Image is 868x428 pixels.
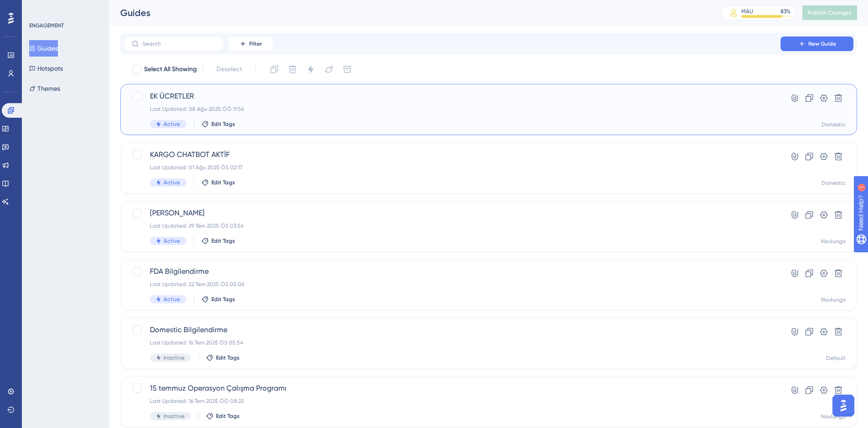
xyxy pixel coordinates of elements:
span: Edit Tags [211,179,235,186]
span: Edit Tags [216,354,240,361]
span: Need Help? [21,2,57,13]
span: Active [164,179,180,186]
div: Last Updated: 16 Tem 2025 ÖS 05:54 [150,339,755,346]
span: Deselect [216,64,242,75]
span: Active [164,120,180,128]
div: Navlungo [821,238,846,245]
button: Edit Tags [201,120,235,128]
div: Domestic [822,121,846,128]
div: ENGAGEMENT [29,22,64,29]
button: Themes [29,80,60,97]
span: Active [164,296,180,303]
button: Edit Tags [201,296,235,303]
div: Last Updated: 22 Tem 2025 ÖS 05:06 [150,281,755,288]
div: Guides [120,6,699,19]
div: Last Updated: 29 Tem 2025 ÖS 03:56 [150,222,755,230]
button: Publish Changes [802,5,857,20]
span: Inactive [164,354,185,361]
div: Last Updated: 08 Ağu 2025 ÖÖ 11:56 [150,105,755,113]
div: Last Updated: 16 Tem 2025 ÖÖ 08:22 [150,397,755,405]
button: Edit Tags [206,354,240,361]
span: EK ÜCRETLER [150,91,755,102]
button: Guides [29,40,58,57]
button: Hotspots [29,60,63,77]
button: Deselect [208,61,250,78]
button: Filter [228,37,273,51]
span: FDA Bilgilendirme [150,266,755,277]
button: Edit Tags [206,412,240,420]
div: 1 [63,5,66,12]
iframe: UserGuiding AI Assistant Launcher [830,392,857,419]
span: 15 temmuz Operasyon Çalışma Programı [150,383,755,394]
span: Edit Tags [211,296,235,303]
span: Edit Tags [211,237,235,245]
span: Select All Showing [144,64,197,75]
div: Last Updated: 01 Ağu 2025 ÖS 02:17 [150,164,755,171]
span: Edit Tags [211,120,235,128]
span: KARGO CHATBOT AKTİF [150,149,755,160]
span: Filter [249,40,262,47]
div: Navlungo [821,296,846,303]
div: Default [826,355,846,362]
span: Domestic Bilgilendirme [150,324,755,335]
span: Active [164,237,180,245]
div: Domestic [822,179,846,187]
button: Edit Tags [201,179,235,186]
span: Publish Changes [808,9,852,16]
span: New Guide [808,40,836,47]
span: Inactive [164,412,185,420]
div: Navlungo [821,413,846,420]
button: Edit Tags [201,237,235,245]
div: 83 % [781,8,791,15]
button: New Guide [781,37,853,51]
input: Search [143,41,216,47]
span: [PERSON_NAME] [150,208,755,219]
div: MAU [741,8,753,15]
span: Edit Tags [216,412,240,420]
